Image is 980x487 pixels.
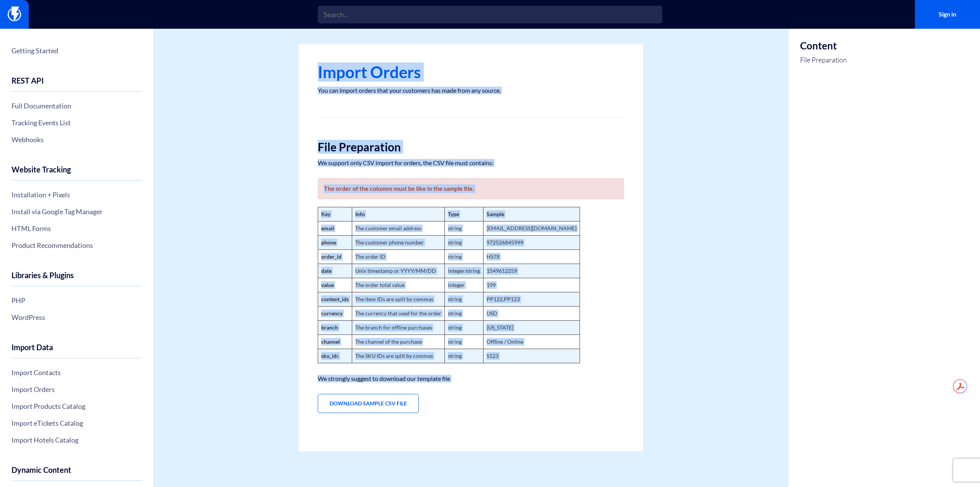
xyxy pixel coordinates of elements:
a: Tracking Events List [11,116,142,129]
strong: currency [321,310,343,316]
h4: REST API [11,76,142,92]
a: Import Orders [11,383,142,396]
td: The item IDs are split by commas [352,292,445,307]
a: WordPress [11,311,142,324]
td: The branch for offline purchases [352,321,445,335]
td: string [445,349,483,363]
strong: date [321,267,332,274]
a: Import Products Catalog [11,400,142,413]
a: Download Sample CSV File [318,394,419,413]
a: Install via Google Tag Manager [11,205,142,218]
h4: Import Data [11,343,142,358]
a: Product Recommendations [11,239,142,252]
strong: phone [321,239,336,246]
td: The currency that used for the order [352,307,445,321]
strong: Sample [487,211,504,217]
td: 1549612259 [483,264,580,278]
strong: Type [448,211,459,217]
a: Import Contacts [11,366,142,379]
p: We strongly suggest to download our template file [318,375,624,382]
td: PP122,PP123 [483,292,580,307]
td: The channel of the purchase [352,335,445,349]
td: The order ID [352,250,445,264]
strong: branch [321,324,338,331]
td: HS78 [483,250,580,264]
h3: Content [800,40,847,51]
td: string [445,221,483,236]
a: PHP [11,294,142,307]
td: 199 [483,278,580,292]
a: Full Documentation [11,99,142,112]
h4: Website Tracking [11,165,142,180]
strong: Key [321,211,330,217]
td: integer [445,278,483,292]
td: 972526845999 [483,236,580,250]
td: S123 [483,349,580,363]
a: Installation + Pixels [11,188,142,201]
strong: email [321,225,334,231]
td: string [445,250,483,264]
td: string [445,335,483,349]
td: The SKU IDs are split by commas [352,349,445,363]
input: Search... [318,6,662,23]
h2: File Preparation [318,141,624,153]
a: HTML Forms [11,222,142,235]
a: Webhooks [11,133,142,146]
p: You can import orders that your customers has made from any source. [318,87,624,94]
td: [US_STATE] [483,321,580,335]
strong: content_ids [321,296,349,302]
td: Offline / Online [483,335,580,349]
td: USD [483,307,580,321]
td: string [445,292,483,307]
strong: sku_id [321,353,336,359]
td: Unix timestamp or YYYY/MM/DD [352,264,445,278]
td: s [318,349,352,363]
h4: Dynamic Content [11,466,142,481]
td: string [445,307,483,321]
strong: value [321,282,334,288]
a: Import eTickets Catalog [11,416,142,430]
td: integer/string [445,264,483,278]
td: string [445,321,483,335]
a: File Preparation [800,55,847,65]
strong: channel [321,338,340,345]
h1: Import Orders [318,63,624,81]
td: The customer email address [352,221,445,236]
a: Import Hotels Catalog [11,433,142,446]
strong: order_id [321,253,341,260]
p: We support only CSV import for orders, the CSV file must contains: [318,159,624,167]
td: [EMAIL_ADDRESS][DOMAIN_NAME] [483,221,580,236]
td: The customer phone number [352,236,445,250]
td: string [445,236,483,250]
b: The order of the columns must be like in the sample file. [324,185,474,192]
strong: Info [355,211,365,217]
a: Getting Started [11,44,142,57]
td: The order total value [352,278,445,292]
h4: Libraries & Plugins [11,271,142,286]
